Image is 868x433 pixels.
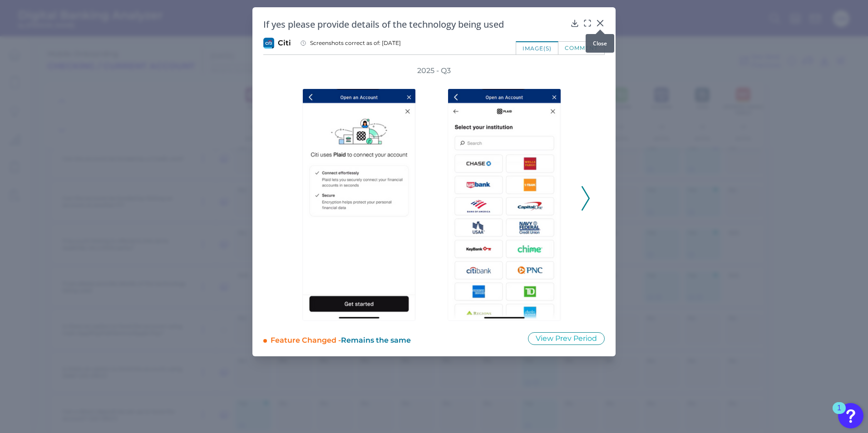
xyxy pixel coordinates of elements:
[448,89,561,321] img: 5804g-Citi-Onboarding-Q3-2025.png
[586,34,614,53] div: Close
[302,89,416,321] img: 5804f-Citi-Onboarding-Q3-2025.png
[838,403,863,428] button: Open Resource Center, 1 new notification
[558,41,605,54] div: comment
[278,38,291,48] span: Citi
[528,332,605,345] button: View Prev Period
[263,38,274,49] img: Citi
[837,408,841,420] div: 1
[341,336,411,344] span: Remains the same
[263,18,567,30] h2: If yes please provide details of the technology being used
[271,332,516,345] div: Feature Changed -
[310,39,401,47] span: Screenshots correct as of: [DATE]
[417,66,451,76] h3: 2025 - Q3
[516,41,558,54] div: image(s)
